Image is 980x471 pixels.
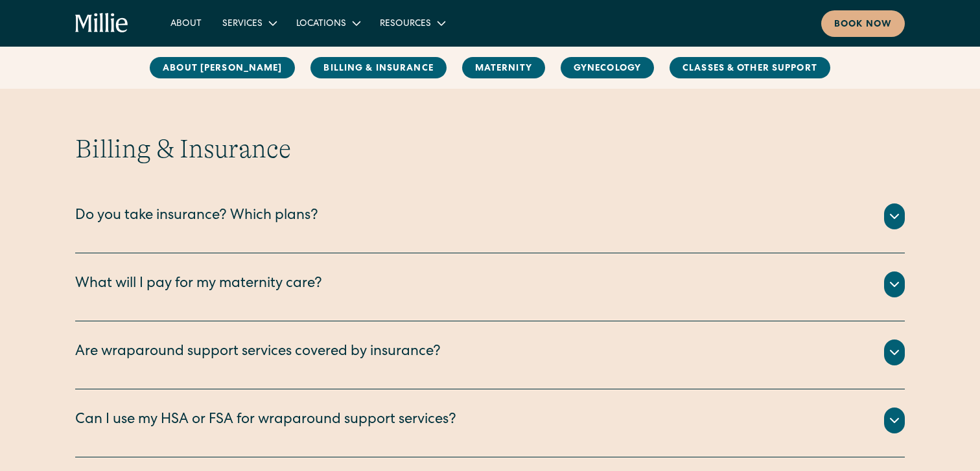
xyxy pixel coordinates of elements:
div: Locations [286,12,369,34]
h2: Billing & Insurance [75,133,905,165]
div: Services [212,12,286,34]
a: About [PERSON_NAME] [150,57,295,78]
a: Classes & Other Support [670,57,830,78]
div: Book now [834,18,892,32]
a: home [75,13,129,34]
a: Book now [821,10,905,37]
a: About [160,12,212,34]
a: Billing & Insurance [310,57,446,78]
div: Are wraparound support services covered by insurance? [75,342,441,363]
div: Resources [380,17,431,31]
div: Locations [296,17,346,31]
div: Services [222,17,262,31]
div: Resources [369,12,454,34]
div: What will I pay for my maternity care? [75,274,322,295]
div: Can I use my HSA or FSA for wraparound support services? [75,410,456,431]
a: MAternity [462,57,545,78]
a: Gynecology [561,57,654,78]
div: Do you take insurance? Which plans? [75,206,318,227]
